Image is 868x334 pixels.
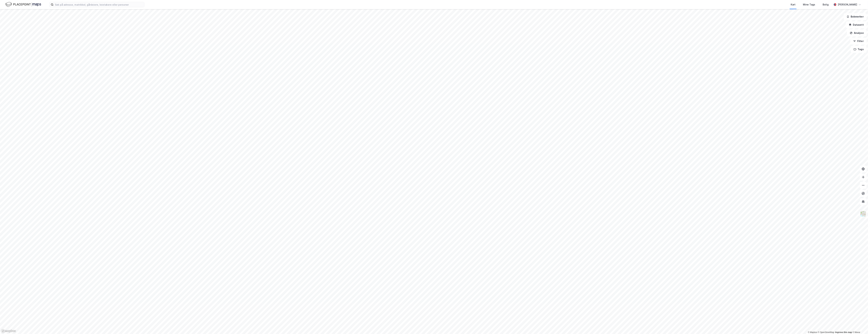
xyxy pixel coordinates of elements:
div: Bolig [823,3,829,7]
img: logo.f888ab2527a4732fd821a326f86c7f29.svg [5,2,41,7]
button: Tags [851,46,867,53]
div: [PERSON_NAME] [838,3,857,7]
button: Bokmerker [844,13,867,20]
a: Improve this map [835,331,852,333]
button: Filter [850,38,867,45]
img: Z [860,211,866,217]
div: Mine Tags [803,3,815,7]
a: OpenStreetMap [818,331,834,333]
a: Mapbox [808,331,817,333]
a: Mapbox homepage [1,329,16,333]
input: Søk på adresse, matrikkel, gårdeiere, leietakere eller personer [54,2,144,7]
div: Kontrollprogram for chat [851,318,868,334]
button: Analyse [847,30,867,36]
iframe: Chat Widget [851,318,868,334]
div: Kart [791,3,795,7]
button: Datasett [846,21,867,28]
